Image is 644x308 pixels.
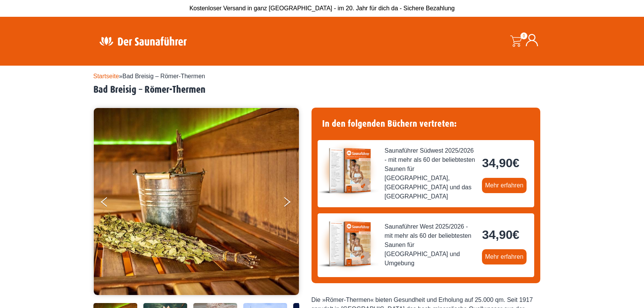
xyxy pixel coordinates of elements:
[318,213,379,274] img: der-saunafuehrer-2025-west.jpg
[482,228,519,242] bdi: 34,90
[512,228,519,242] span: €
[385,146,476,201] span: Saunaführer Südwest 2025/2026 - mit mehr als 60 der beliebtesten Saunen für [GEOGRAPHIC_DATA], [G...
[122,73,205,79] span: Bad Breisig – Römer-Thermen
[93,84,551,96] h2: Bad Breisig – Römer-Thermen
[482,156,519,170] bdi: 34,90
[93,73,119,79] a: Startseite
[190,5,455,11] span: Kostenloser Versand in ganz [GEOGRAPHIC_DATA] - im 20. Jahr für dich da - Sichere Bezahlung
[283,194,302,213] button: Next
[512,156,519,170] span: €
[93,73,205,79] span: »
[101,194,120,213] button: Previous
[482,249,527,264] a: Mehr erfahren
[482,178,527,193] a: Mehr erfahren
[318,114,534,134] h4: In den folgenden Büchern vertreten:
[520,32,527,39] span: 0
[385,222,476,268] span: Saunaführer West 2025/2026 - mit mehr als 60 der beliebtesten Saunen für [GEOGRAPHIC_DATA] und Um...
[318,140,379,201] img: der-saunafuehrer-2025-suedwest.jpg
